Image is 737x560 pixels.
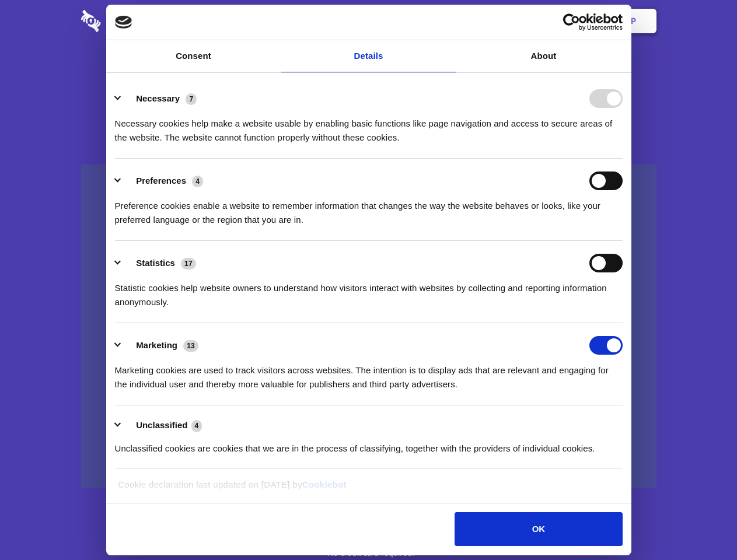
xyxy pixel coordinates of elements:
a: Consent [106,40,281,72]
img: logo [115,16,132,29]
label: Preferences [136,176,186,185]
div: Necessary cookies help make a website usable by enabling basic functions like page navigation and... [115,108,623,145]
button: Necessary (7) [115,89,204,108]
span: 4 [192,176,203,187]
a: Usercentrics Cookiebot - opens in a new window [521,13,623,31]
a: Wistia video thumbnail [81,164,656,488]
label: Statistics [136,258,175,268]
a: Details [281,40,456,72]
div: Marketing cookies are used to track visitors across websites. The intention is to display ads tha... [115,355,623,391]
img: logo-wordmark-white-trans-d4663122ce5f474addd5e946df7df03e33cb6a1c49d2221995e7729f52c070b2.svg [81,10,181,32]
div: Statistic cookies help website owners to understand how visitors interact with websites by collec... [115,272,623,309]
a: Contact [473,3,527,39]
iframe: Drift Widget Chat Controller [679,502,723,546]
a: About [456,40,631,72]
a: Cookiebot [302,480,347,489]
div: Preference cookies enable a website to remember information that changes the way the website beha... [115,190,623,227]
button: Marketing (13) [115,336,206,355]
span: 4 [191,420,202,432]
button: Statistics (17) [115,254,204,272]
a: Pricing [343,3,393,39]
button: Preferences (4) [115,171,211,190]
button: Unclassified (4) [115,418,209,433]
label: Marketing [136,340,177,350]
span: 17 [181,258,196,269]
a: Login [529,3,580,39]
button: OK [455,512,622,546]
span: 13 [183,340,198,352]
div: Cookie declaration last updated on [DATE] by [109,478,628,501]
div: Unclassified cookies are cookies that we are in the process of classifying, together with the pro... [115,433,623,456]
span: 7 [186,93,197,105]
label: Necessary [136,93,180,103]
h1: Eliminate Slack Data Loss. [81,52,656,94]
h4: Auto-redaction of sensitive data, encrypted data sharing and self-destructing private chats. Shar... [81,106,656,145]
